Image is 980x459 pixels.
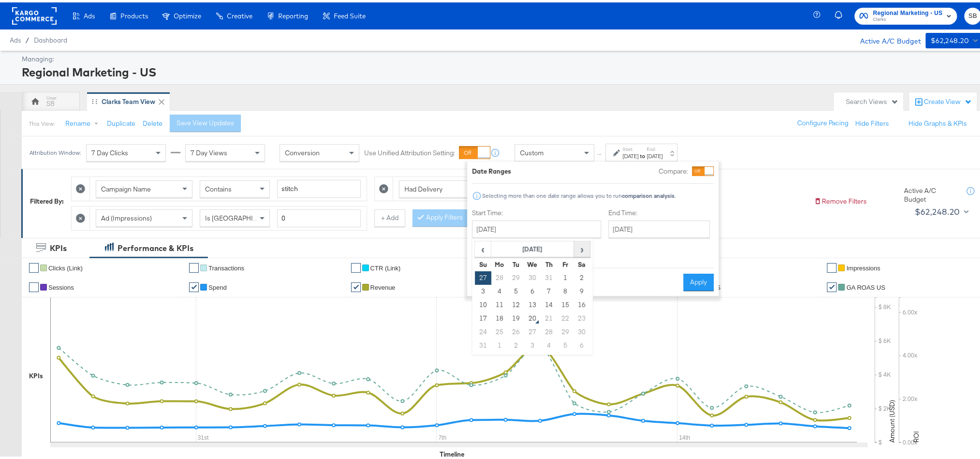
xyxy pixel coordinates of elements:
[827,280,837,290] a: ✔
[278,10,308,17] span: Reporting
[50,240,67,252] div: KPIs
[683,271,714,289] button: Apply
[30,194,64,204] div: Filtered By:
[557,337,574,350] td: 5
[904,184,957,202] div: Active A/C Budget
[574,296,590,310] td: 16
[888,398,896,440] text: Amount (USD)
[846,281,885,289] span: GA ROAS US
[102,95,155,104] div: Clarks Team View
[846,95,899,104] div: Search Views
[524,269,541,282] td: 30
[475,255,491,269] th: Su
[189,280,199,290] a: ✔
[22,61,979,78] div: Regional Marketing - US
[541,337,557,350] td: 4
[595,150,605,154] span: ↑
[59,113,109,130] button: Rename
[191,146,227,155] span: 7 Day Views
[205,182,232,191] span: Contains
[475,323,491,337] td: 24
[101,182,151,191] span: Campaign Name
[541,255,557,269] th: Th
[208,281,227,289] span: Spend
[491,337,508,350] td: 1
[29,369,43,378] div: KPIs
[475,282,491,296] td: 3
[205,211,279,220] span: Is [GEOGRAPHIC_DATA]
[472,206,601,215] label: Start Time:
[524,282,541,296] td: 6
[48,262,83,269] span: Clicks (Link)
[29,147,81,154] div: Attribution Window:
[174,10,201,17] span: Optimize
[574,337,590,350] td: 6
[968,8,978,19] span: SB
[623,144,638,150] label: Start:
[508,323,524,337] td: 26
[508,310,524,323] td: 19
[790,112,855,130] button: Configure Pacing
[475,310,491,323] td: 17
[827,261,837,270] a: ✔
[908,117,967,126] button: Hide Graphs & KPIs
[482,190,676,197] div: Selecting more than one date range allows you to run .
[557,310,574,323] td: 22
[472,164,511,174] div: Date Ranges
[91,146,128,155] span: 7 Day Clicks
[351,261,361,270] a: ✔
[557,323,574,337] td: 29
[440,447,464,457] div: Timeline
[101,211,152,220] span: Ad (Impressions)
[491,323,508,337] td: 25
[508,255,524,269] th: Tu
[541,323,557,337] td: 28
[557,296,574,310] td: 15
[520,146,544,155] span: Custom
[491,282,508,296] td: 4
[557,255,574,269] th: Fr
[404,182,443,191] span: Had Delivery
[912,429,921,440] text: ROI
[22,52,979,61] div: Managing:
[574,310,590,323] td: 23
[647,144,663,150] label: End:
[371,262,401,269] span: CTR (Link)
[21,34,34,42] span: /
[659,164,688,174] label: Compare:
[277,207,361,225] input: Enter a number
[850,30,921,45] div: Active A/C Budget
[524,255,541,269] th: We
[208,262,244,269] span: Transactions
[351,280,361,290] a: ✔
[873,6,943,16] span: Regional Marketing - US
[475,239,490,254] span: ‹
[475,337,491,350] td: 31
[29,118,55,125] div: This View:
[541,282,557,296] td: 7
[491,269,508,282] td: 28
[911,202,971,217] button: $62,248.20
[491,239,574,255] th: [DATE]
[227,10,252,17] span: Creative
[574,323,590,337] td: 30
[118,240,193,252] div: Performance & KPIs
[855,5,957,22] button: Regional Marketing - USClarks
[508,337,524,350] td: 2
[931,32,969,44] div: $62,248.20
[364,146,455,155] label: Use Unified Attribution Setting:
[574,282,590,296] td: 9
[277,178,361,195] input: Enter a search term
[524,310,541,323] td: 20
[524,296,541,310] td: 13
[34,34,67,42] a: Dashboard
[374,207,405,224] button: + Add
[574,255,590,269] th: Sa
[334,10,366,17] span: Feed Suite
[508,269,524,282] td: 29
[557,282,574,296] td: 8
[814,194,867,204] button: Remove Filters
[10,34,21,42] span: Ads
[285,146,320,155] span: Conversion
